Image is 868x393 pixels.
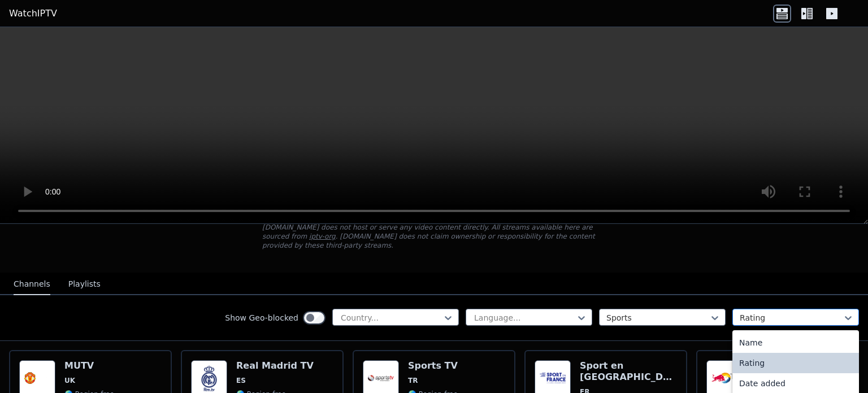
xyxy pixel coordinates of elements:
[68,274,101,295] button: Playlists
[408,360,458,372] h6: Sports TV
[262,223,606,250] p: [DOMAIN_NAME] does not host or serve any video content directly. All streams available here are s...
[732,332,859,353] div: Name
[309,232,336,240] a: iptv-org
[14,274,50,295] button: Channels
[732,353,859,373] div: Rating
[580,360,677,383] h6: Sport en [GEOGRAPHIC_DATA]
[225,312,298,323] label: Show Geo-blocked
[236,360,314,372] h6: Real Madrid TV
[408,376,418,385] span: TR
[236,376,246,385] span: ES
[64,376,75,385] span: UK
[9,7,57,20] a: WatchIPTV
[64,360,114,372] h6: MUTV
